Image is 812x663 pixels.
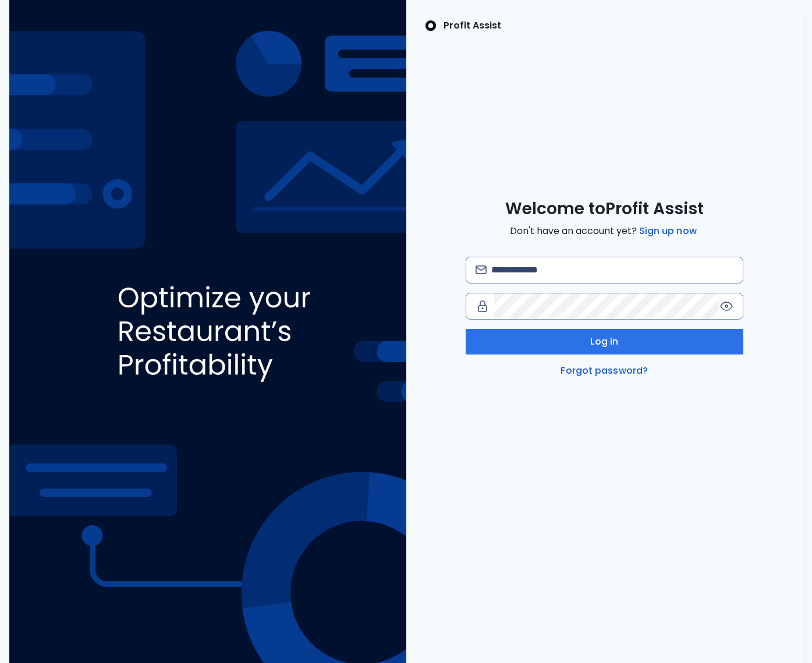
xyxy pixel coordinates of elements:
span: Don't have an account yet? [510,224,699,238]
span: Log in [590,335,618,349]
img: SpotOn Logo [425,19,437,33]
span: Welcome to Profit Assist [505,198,704,219]
p: Profit Assist [444,19,501,33]
img: email [476,265,487,274]
button: Log in [466,329,743,354]
a: Sign up now [637,224,699,238]
a: Forgot password? [558,364,650,378]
